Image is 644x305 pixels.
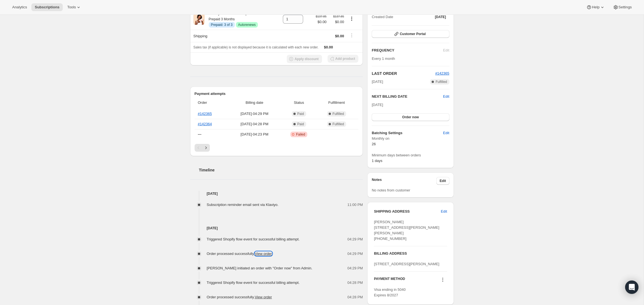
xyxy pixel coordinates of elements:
span: Created Date [372,14,393,20]
button: Shipping actions [347,32,356,38]
h3: PAYMENT METHOD [374,277,405,284]
h2: Payment attempts [195,91,359,97]
button: Analytics [9,3,30,11]
span: Customer Portal [400,32,426,36]
span: 11:00 PM [348,202,363,208]
h3: SHIPPING ADDRESS [374,209,441,214]
button: Subscriptions [31,3,63,11]
button: Customer Portal [372,30,449,38]
div: Open Intercom Messenger [625,281,638,294]
h4: [DATE] [190,191,363,196]
small: Prepaid 3 Months [209,17,235,21]
span: Failed [296,132,305,137]
button: [DATE] [432,13,449,21]
a: View order [255,252,272,256]
span: Edit [443,130,449,136]
button: Edit [437,207,450,216]
span: 04:29 PM [348,237,363,242]
span: Minimum days between orders [372,152,449,158]
span: Fulfilled [333,112,344,116]
h2: LAST ORDER [372,71,435,76]
span: Fulfilled [333,122,344,126]
button: #142365 [435,71,449,76]
h3: Notes [372,177,436,185]
button: Order now [372,113,449,121]
h4: [DATE] [190,225,363,231]
span: [PERSON_NAME] [STREET_ADDRESS][PERSON_NAME][PERSON_NAME] [PHONE_NUMBER] [374,220,439,241]
span: [DATE] · 04:28 PM [229,121,280,127]
h2: Timeline [199,167,363,173]
button: Product actions [347,16,356,22]
th: Order [195,97,228,109]
span: Edit [441,209,447,214]
span: 1 days [372,159,382,163]
span: Monthly on [372,136,449,141]
button: Edit [440,129,452,137]
h2: FREQUENCY [372,48,443,53]
span: Edit [440,179,446,183]
span: Autorenews [238,23,256,27]
a: #142365 [435,71,449,75]
span: Visa ending in 5040 Expires 8/2027 [374,287,406,297]
span: 04:28 PM [348,294,363,300]
span: Sales tax (if applicable) is not displayed because it is calculated with each new order. [193,45,319,49]
small: $137.85 [333,15,344,18]
span: Triggered Shopify flow event for successful billing attempt. [207,237,300,241]
span: $0.00 [330,19,344,25]
span: Triggered Shopify flow event for successful billing attempt. [207,281,300,285]
span: 04:29 PM [348,251,363,257]
span: --- [198,132,202,136]
span: $0.00 [324,45,333,49]
th: Shipping [190,30,276,42]
span: Fulfilled [436,80,447,84]
span: Order processed successfully. [207,295,272,299]
span: [DATE] [372,79,383,85]
span: Settings [618,5,632,9]
span: Paid [297,122,304,126]
h2: NEXT BILLING DATE [372,94,443,99]
span: $0.00 [335,34,344,38]
button: Next [202,144,210,152]
span: Analytics [12,5,27,9]
a: View order [255,295,272,299]
span: 26 [372,142,376,146]
button: Edit [443,94,449,99]
span: [PERSON_NAME] initiated an order with "Order now" from Admin. [207,266,313,270]
span: [STREET_ADDRESS][PERSON_NAME] [374,262,439,266]
span: 04:29 PM [348,265,363,271]
span: Subscription reminder email sent via Klaviyo. [207,203,279,207]
button: Tools [64,3,85,11]
span: Paid [297,112,304,116]
span: $0.00 [316,19,326,25]
nav: Pagination [195,144,359,152]
span: Billing date [229,100,280,105]
span: [DATE] [372,103,383,107]
span: No notes from customer [372,188,410,192]
button: Edit [436,177,449,185]
span: [DATE] · 04:23 PM [229,132,280,137]
span: Order now [402,115,419,119]
span: [DATE] [435,15,446,19]
button: Help [583,3,608,11]
span: Fulfillment [318,100,355,105]
span: Order processed successfully. [207,252,272,256]
span: Tools [67,5,76,9]
span: [DATE] · 04:29 PM [229,111,280,117]
span: Prepaid: 3 of 3 [211,23,233,27]
span: Every 1 month [372,56,395,61]
small: $137.85 [316,15,326,18]
div: Beauty Heroes Subscription [205,11,258,28]
span: 04:28 PM [348,280,363,286]
h6: Batching Settings [372,130,443,136]
button: Settings [610,3,635,11]
h3: BILLING ADDRESS [374,251,447,256]
span: Help [592,5,599,9]
span: Status [283,100,315,105]
span: Subscriptions [35,5,59,9]
a: #142365 [198,112,212,116]
a: #142364 [198,122,212,126]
